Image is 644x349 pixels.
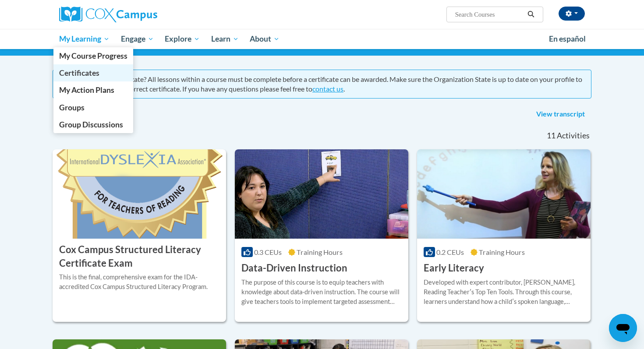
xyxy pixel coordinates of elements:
span: Training Hours [479,248,525,256]
span: Group Discussions [59,120,123,129]
a: En español [543,30,591,48]
span: 11 [547,131,556,141]
div: Developed with expert contributor, [PERSON_NAME], Reading Teacherʹs Top Ten Tools. Through this c... [424,278,584,307]
div: Main menu [46,29,598,49]
a: Group Discussions [53,116,133,133]
a: Certificates [53,64,133,81]
h3: Cox Campus Structured Literacy Certificate Exam [59,243,219,270]
span: About [250,34,280,44]
a: My Learning [53,29,115,49]
a: contact us [312,85,343,93]
img: Course Logo [235,149,408,239]
span: En español [549,34,586,43]
button: Search [524,9,538,20]
a: Course Logo Cox Campus Structured Literacy Certificate ExamThis is the final, comprehensive exam ... [53,149,226,322]
div: This is the final, comprehensive exam for the IDA-accredited Cox Campus Structured Literacy Program. [59,272,219,292]
div: Missing a certificate? All lessons within a course must be complete before a certificate can be a... [84,74,582,94]
span: Groups [59,103,85,112]
span: 0.2 CEUs [436,248,464,256]
img: Course Logo [417,149,591,239]
a: About [244,29,286,49]
a: My Course Progress [53,47,133,64]
span: Training Hours [297,248,343,256]
a: Cox Campus [59,7,226,22]
h3: Data-Driven Instruction [241,261,347,275]
img: Cox Campus [59,7,157,22]
a: Course Logo0.2 CEUsTraining Hours Early LiteracyDeveloped with expert contributor, [PERSON_NAME],... [417,149,591,322]
h3: Early Literacy [424,261,484,275]
span: My Learning [59,34,110,44]
a: My Action Plans [53,81,133,99]
span: Explore [165,34,200,44]
input: Search Courses [454,9,524,20]
a: Groups [53,99,133,116]
a: Course Logo0.3 CEUsTraining Hours Data-Driven InstructionThe purpose of this course is to equip t... [235,149,408,322]
a: Learn [205,29,244,49]
a: View transcript [530,107,591,121]
iframe: Button to launch messaging window [609,314,637,342]
img: Course Logo [53,149,226,239]
span: Activities [557,131,590,141]
a: Engage [115,29,159,49]
div: The purpose of this course is to equip teachers with knowledge about data-driven instruction. The... [241,278,402,307]
span: Certificates [59,68,99,78]
span: 0.3 CEUs [254,248,282,256]
span: My Action Plans [59,85,114,95]
a: Explore [159,29,205,49]
span: Learn [211,34,239,44]
span: My Course Progress [59,51,127,60]
button: Account Settings [559,7,585,21]
span: Engage [121,34,154,44]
